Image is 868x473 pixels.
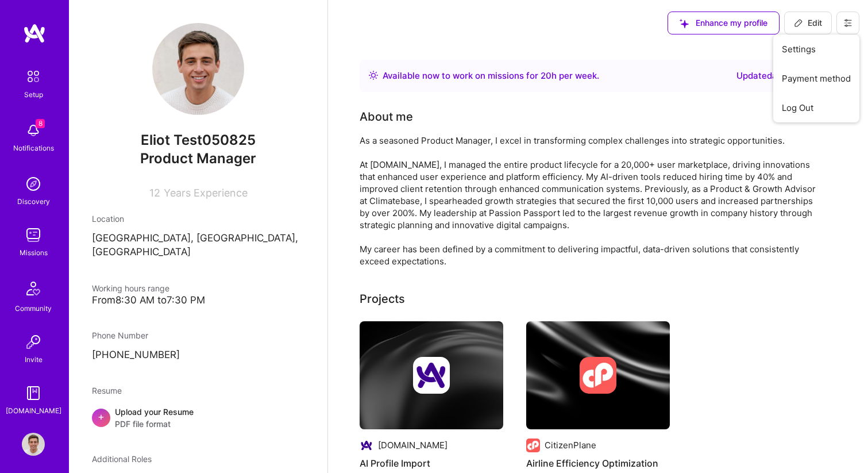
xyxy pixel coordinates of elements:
[19,433,48,456] a: User Avatar
[92,283,169,293] span: Working hours range
[360,456,503,471] h4: AI Profile Import
[22,119,45,142] img: bell
[98,410,105,422] span: +
[92,330,148,340] span: Phone Number
[115,418,194,430] span: PDF file format
[17,195,50,207] div: Discovery
[164,187,248,199] span: Years Experience
[152,23,244,115] img: User Avatar
[21,64,45,89] img: setup
[140,150,256,167] span: Product Manager
[20,247,48,259] div: Missions
[360,108,413,125] div: About me
[680,19,689,28] i: icon SuggestedTeams
[15,302,52,314] div: Community
[25,353,43,366] div: Invite
[580,357,616,394] img: Company logo
[378,439,447,451] div: [DOMAIN_NAME]
[360,439,373,452] img: Company logo
[13,142,54,154] div: Notifications
[149,187,160,199] span: 12
[92,406,304,430] div: +Upload your ResumePDF file format
[92,386,122,395] span: Resume
[92,232,304,259] p: [GEOGRAPHIC_DATA], [GEOGRAPHIC_DATA], [GEOGRAPHIC_DATA]
[20,275,47,302] img: Community
[413,357,450,394] img: Company logo
[360,321,503,429] img: cover
[92,454,152,464] span: Additional Roles
[736,69,827,83] div: Updated about [DATE]
[369,71,378,80] img: Availability
[92,348,304,362] p: [PHONE_NUMBER]
[773,93,859,122] button: Log Out
[92,213,304,225] div: Location
[22,172,45,195] img: discovery
[526,439,540,452] img: Company logo
[773,34,859,64] button: Settings
[784,11,832,34] button: Edit
[680,17,767,29] span: Enhance my profile
[23,23,46,44] img: logo
[545,439,596,451] div: CitizenPlane
[115,406,194,430] div: Upload your Resume
[526,456,670,471] h4: Airline Efficiency Optimization
[92,132,304,149] span: Eliot Test050825
[541,70,551,81] span: 20
[794,17,822,29] span: Edit
[360,134,819,267] div: As a seasoned Product Manager, I excel in transforming complex challenges into strategic opportun...
[22,382,45,405] img: guide book
[6,405,61,417] div: [DOMAIN_NAME]
[22,224,45,247] img: teamwork
[773,64,859,93] button: Payment method
[36,119,45,128] span: 8
[22,433,45,456] img: User Avatar
[24,89,43,101] div: Setup
[526,321,670,429] img: cover
[360,290,405,307] div: Projects
[383,69,599,83] div: Available now to work on missions for h per week .
[22,330,45,353] img: Invite
[92,294,304,306] div: From 8:30 AM to 7:30 PM
[668,11,780,34] button: Enhance my profile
